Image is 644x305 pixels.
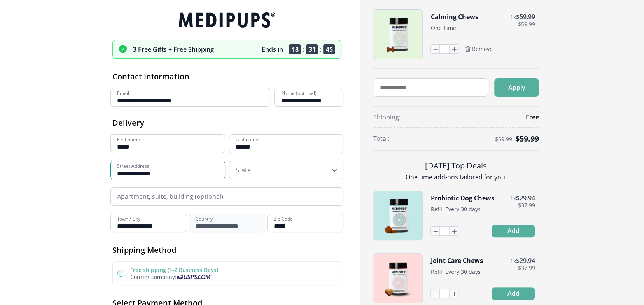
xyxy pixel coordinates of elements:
[130,266,218,273] label: Free shipping (1-2 Business Days)
[373,10,422,59] img: Calming Chews
[472,46,492,53] span: Remove
[430,268,480,275] span: Refill Every 30 days
[112,245,341,255] h2: Shipping Method
[430,12,478,21] button: Calming Chews
[261,45,283,54] p: Ends in
[430,256,483,265] button: Joint Care Chews
[495,136,512,142] span: $ 59.99
[112,117,144,128] span: Delivery
[518,21,535,27] span: $ 59.99
[516,256,535,265] span: $ 29.94
[516,12,535,21] span: $ 59.99
[323,44,335,54] span: 45
[518,202,535,209] span: $ 37.99
[130,273,177,280] span: Courier company:
[430,24,456,32] span: One Time
[306,44,318,54] span: 31
[133,45,214,54] p: 3 Free Gifts + Free Shipping
[510,195,516,202] span: 1 x
[373,160,539,171] h2: [DATE] Top Deals
[518,265,535,271] span: $ 37.99
[373,173,539,181] p: One time add-ons tailored for you!
[465,46,492,53] button: Remove
[510,257,516,265] span: 1 x
[430,205,480,213] span: Refill Every 30 days
[112,71,189,82] span: Contact Information
[373,254,422,303] img: Joint Care Chews
[515,133,539,144] span: $ 59.99
[177,275,212,279] img: Usps courier company
[430,194,494,202] button: Probiotic Dog Chews
[492,287,535,300] button: Add
[303,45,304,54] span: :
[289,44,301,54] span: 18
[510,13,516,21] span: 1 x
[373,191,422,240] img: Probiotic Dog Chews
[492,225,535,237] button: Add
[373,113,400,121] span: Shipping:
[494,78,539,97] button: Apply
[320,45,321,54] span: :
[373,134,389,143] span: Total:
[525,113,539,121] span: Free
[516,194,535,202] span: $ 29.94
